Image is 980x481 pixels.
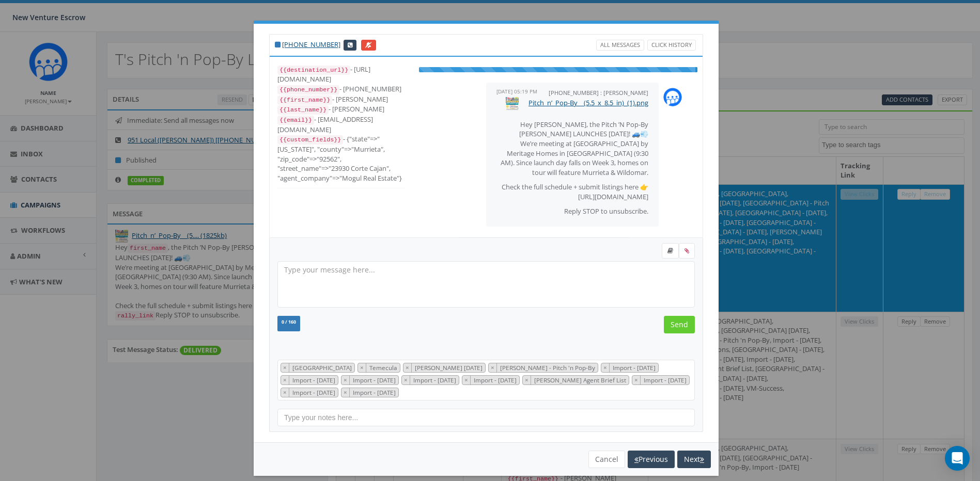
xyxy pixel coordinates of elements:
button: Remove item [632,376,641,384]
button: Remove item [462,376,471,384]
div: - [EMAIL_ADDRESS][DOMAIN_NAME] [277,115,406,134]
textarea: Search [401,388,406,397]
p: Check the full schedule + submit listings here 👉 [URL][DOMAIN_NAME] [496,182,648,201]
span: Import - [DATE] [473,376,519,384]
li: Import - 08/08/2025 [601,363,659,373]
div: - {"state"=>"[US_STATE]", "county"=>"Murrieta", "zip_code"=>"92562", "street_name"=>"23930 Corte ... [277,134,406,183]
span: 0 / 160 [282,319,296,325]
span: × [404,376,408,384]
i: This phone number is subscribed and will receive texts. [275,41,281,48]
li: Tania Agent Brief List [522,375,629,385]
code: {{custom_fields}} [277,135,343,145]
span: × [525,376,528,384]
a: All Messages [596,40,644,51]
div: - [PHONE_NUMBER] [277,84,406,94]
code: {{phone_number}} [277,85,339,94]
a: Click History [647,40,696,51]
a: [PHONE_NUMBER] [282,40,340,49]
button: Remove item [601,363,610,372]
code: {{last_name}} [277,105,329,115]
li: Import - 11/15/2024 [462,375,520,385]
button: Remove item [281,363,289,372]
li: Tamarra August 6 2025 [403,363,486,373]
div: - [PERSON_NAME] [277,94,406,105]
code: {{email}} [277,116,314,125]
button: Next [677,451,711,468]
label: Insert Template Text [662,243,679,259]
li: Import - 03/24/2025 [281,375,338,385]
small: [PHONE_NUMBER] : [PERSON_NAME] [549,89,648,97]
span: × [406,363,409,372]
button: Remove item [281,388,289,397]
span: × [283,388,287,396]
li: Tamarra - Pitch 'n Pop-By [488,363,598,373]
span: × [344,376,347,384]
span: × [283,363,287,372]
button: Remove item [489,363,497,372]
code: {{first_name}} [277,95,332,105]
img: Rally_Corp_Icon_1.png [663,88,682,106]
span: [PERSON_NAME] [DATE] [414,363,485,372]
button: Previous [628,451,675,468]
li: Temecula [357,363,400,373]
span: × [491,363,494,372]
div: Open Intercom Messenger [945,446,970,471]
span: × [283,376,287,384]
li: Import - 12/05/2024 [401,375,459,385]
div: - [URL][DOMAIN_NAME] [277,65,406,84]
li: Import - 02/07/2025 [341,375,399,385]
div: - [PERSON_NAME] [277,104,406,115]
span: Import - [DATE] [291,388,338,396]
span: Import - [DATE] [352,376,398,384]
span: Import - [DATE] [643,376,689,384]
span: Import - [DATE] [412,376,459,384]
span: × [634,376,638,384]
button: Remove item [523,376,531,384]
button: Remove item [403,363,412,372]
input: Send [664,316,695,333]
li: Riverside [281,363,355,373]
span: × [344,388,347,396]
input: Type your notes here... [277,409,695,426]
li: Import - 10/18/2024 [281,388,338,397]
span: Attach your media [679,243,695,259]
p: Reply STOP to unsubscribe. [496,206,648,216]
button: Remove item [281,376,289,384]
span: Import - [DATE] [352,388,398,396]
span: Temecula [368,363,400,372]
button: Remove item [341,376,350,384]
span: [PERSON_NAME] - Pitch 'n Pop-By [499,363,598,372]
button: Remove item [358,363,366,372]
span: Import - [DATE] [612,363,658,372]
button: Remove item [402,376,410,384]
code: {{destination_url}} [277,66,350,75]
li: Import - 11/12/2024 [632,375,690,385]
li: Import - 10/17/2024 [341,388,399,397]
span: [GEOGRAPHIC_DATA] [291,363,354,372]
button: Remove item [341,388,350,397]
p: Hey [PERSON_NAME], the Pitch ’N Pop-By [PERSON_NAME] LAUNCHES [DATE]! 🚙💨 We’re meeting at [GEOGRA... [496,120,648,177]
span: × [464,376,468,384]
span: [PERSON_NAME] Agent Brief List [533,376,629,384]
button: Cancel [588,451,625,468]
span: × [603,363,607,372]
a: Pitch_n’_Pop-By__(5.5_x_8.5_in)_(1).png [528,98,648,107]
span: [DATE] 05:19 PM [496,88,537,95]
span: Import - [DATE] [291,376,338,384]
span: × [360,363,364,372]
